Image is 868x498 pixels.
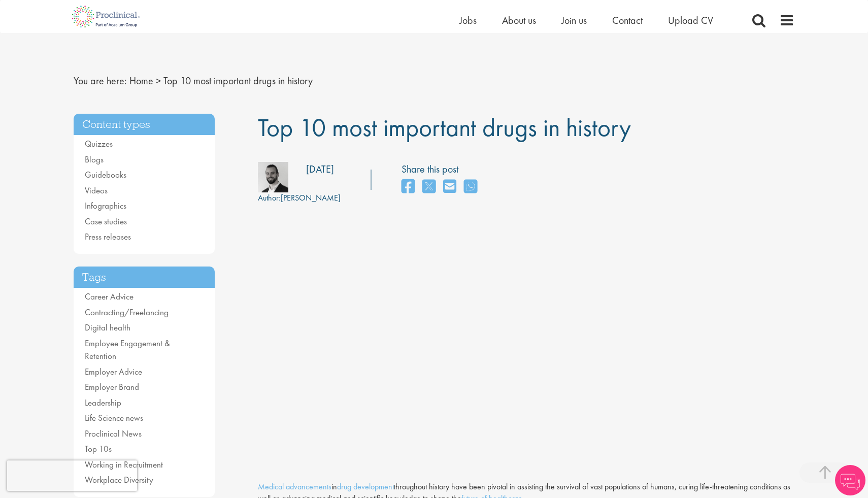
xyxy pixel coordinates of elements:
a: Working in Recruitment [85,459,163,470]
a: About us [502,14,536,27]
img: Chatbot [835,465,865,495]
iframe: Top 10 most important drugs in history [258,233,664,456]
a: Videos [85,185,108,196]
a: share on twitter [422,176,436,198]
a: Blogs [85,154,104,165]
a: Life Science news [85,412,143,423]
label: Share this post [402,162,482,177]
a: breadcrumb link [129,74,153,87]
span: Author: [258,192,281,203]
a: Employee Engagement & Retention [85,338,170,362]
a: Jobs [459,14,477,27]
a: Infographics [85,200,126,211]
a: share on whats app [464,176,477,198]
a: drug development [337,481,394,492]
h3: Content types [74,114,215,136]
a: Press releases [85,231,131,242]
div: [DATE] [306,162,334,177]
span: Top 10 most important drugs in history [163,74,313,87]
a: Digital health [85,322,130,333]
a: Medical advancements [258,481,331,492]
a: Guidebooks [85,169,126,180]
a: Proclinical News [85,428,142,439]
a: Quizzes [85,138,113,149]
a: Top 10s [85,443,112,454]
a: Join us [561,14,587,27]
a: Contact [612,14,643,27]
a: share on facebook [402,176,415,198]
a: Employer Brand [85,381,139,392]
a: share on email [443,176,456,198]
a: Leadership [85,397,121,408]
a: Employer Advice [85,366,142,377]
span: > [156,74,161,87]
a: Contracting/Freelancing [85,307,169,318]
span: Top 10 most important drugs in history [258,111,631,144]
a: Case studies [85,216,127,227]
h3: Tags [74,267,215,288]
a: Career Advice [85,291,133,302]
img: 76d2c18e-6ce3-4617-eefd-08d5a473185b [258,162,288,192]
span: You are here: [74,74,127,87]
div: [PERSON_NAME] [258,192,341,204]
a: Upload CV [668,14,713,27]
iframe: reCAPTCHA [7,460,137,491]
